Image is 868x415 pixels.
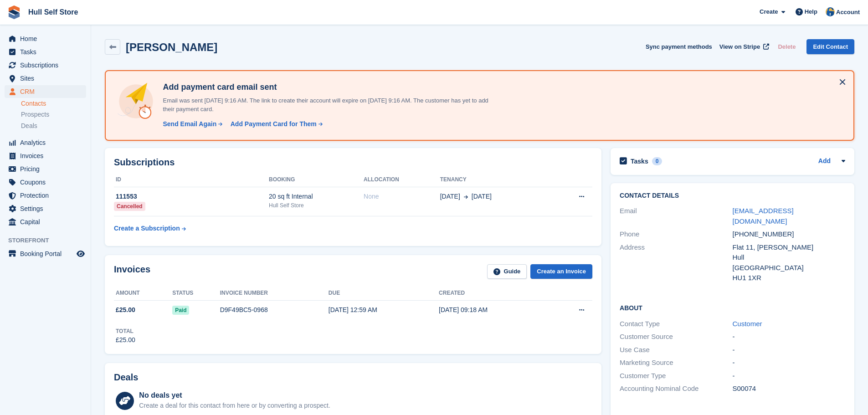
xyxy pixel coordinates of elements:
span: [DATE] [440,192,460,201]
a: menu [5,247,86,260]
a: Customer [733,320,762,328]
h2: About [620,303,845,312]
span: Analytics [20,136,75,149]
div: Address [620,242,732,283]
a: Contacts [21,99,86,108]
a: menu [5,149,86,162]
a: menu [5,202,86,215]
div: Flat 11, [PERSON_NAME] [733,242,845,253]
h2: Subscriptions [114,157,592,168]
div: HU1 1XR [733,273,845,283]
a: menu [5,85,86,98]
a: Preview store [75,248,86,259]
div: Contact Type [620,319,732,329]
a: menu [5,136,86,149]
div: None [364,192,440,201]
div: Phone [620,229,732,240]
a: menu [5,72,86,85]
h2: Deals [114,372,138,383]
span: Invoices [20,149,75,162]
th: Tenancy [440,173,551,187]
div: Send Email Again [163,119,216,129]
th: ID [114,173,269,187]
h2: [PERSON_NAME] [126,41,217,53]
span: Prospects [21,110,49,119]
a: menu [5,176,86,189]
span: Pricing [20,163,75,175]
span: Coupons [20,176,75,189]
div: D9F49BC5-0968 [220,305,329,315]
th: Allocation [364,173,440,187]
h4: Add payment card email sent [159,82,501,92]
div: Total [116,327,135,335]
a: View on Stripe [716,39,771,54]
a: menu [5,32,86,45]
div: - [733,345,845,355]
img: add-payment-card-4dbda4983b697a7845d177d07a5d71e8a16f1ec00487972de202a45f1e8132f5.svg [117,82,155,121]
div: No deals yet [139,390,330,401]
p: Email was sent [DATE] 9:16 AM. The link to create their account will expire on [DATE] 9:16 AM. Th... [159,96,501,114]
a: menu [5,163,86,175]
a: Add Payment Card for Them [227,119,324,129]
button: Delete [774,39,799,54]
span: Account [836,8,860,17]
button: Sync payment methods [646,39,712,54]
span: Booking Portal [20,247,75,260]
h2: Invoices [114,264,150,279]
a: menu [5,215,86,228]
img: stora-icon-8386f47178a22dfd0bd8f6a31ec36ba5ce8667c1dd55bd0f319d3a0aa187defe.svg [7,5,21,19]
div: S00074 [733,384,845,394]
div: Create a deal for this contact from here or by converting a prospect. [139,401,330,410]
div: 111553 [114,192,269,201]
a: Create a Subscription [114,220,186,237]
div: Accounting Nominal Code [620,384,732,394]
a: Add [818,156,831,167]
span: Storefront [8,236,91,245]
a: Hull Self Store [25,5,82,20]
span: [DATE] [472,192,492,201]
div: [PHONE_NUMBER] [733,229,845,240]
div: Email [620,206,732,226]
span: Protection [20,189,75,202]
div: Customer Type [620,371,732,381]
span: Capital [20,215,75,228]
span: Deals [21,122,37,130]
div: [DATE] 09:18 AM [439,305,549,315]
a: Create an Invoice [530,264,592,279]
th: Created [439,286,549,301]
span: Help [805,7,817,16]
div: - [733,332,845,342]
div: Customer Source [620,332,732,342]
div: 0 [652,157,663,165]
img: Hull Self Store [826,7,835,16]
span: Tasks [20,46,75,58]
div: £25.00 [116,335,135,345]
a: Guide [487,264,527,279]
a: [EMAIL_ADDRESS][DOMAIN_NAME] [733,207,794,225]
a: menu [5,46,86,58]
span: Subscriptions [20,59,75,72]
div: - [733,358,845,368]
div: Marketing Source [620,358,732,368]
h2: Contact Details [620,192,845,200]
a: Deals [21,121,86,131]
div: - [733,371,845,381]
span: Paid [172,306,189,315]
div: [GEOGRAPHIC_DATA] [733,263,845,273]
div: 20 sq ft Internal [269,192,364,201]
span: CRM [20,85,75,98]
span: View on Stripe [719,42,760,51]
div: [DATE] 12:59 AM [329,305,439,315]
a: Edit Contact [806,39,854,54]
div: Hull [733,252,845,263]
span: Home [20,32,75,45]
span: £25.00 [116,305,135,315]
th: Booking [269,173,364,187]
div: Create a Subscription [114,224,180,233]
span: Create [760,7,778,16]
span: Settings [20,202,75,215]
div: Use Case [620,345,732,355]
a: menu [5,189,86,202]
th: Status [172,286,220,301]
span: Sites [20,72,75,85]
